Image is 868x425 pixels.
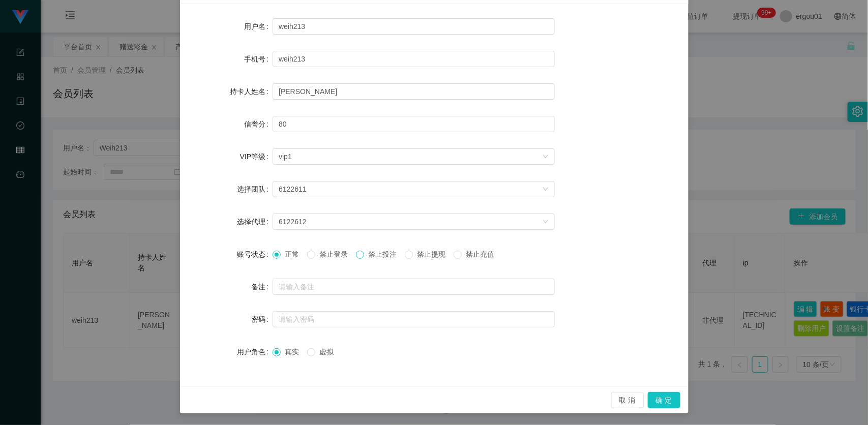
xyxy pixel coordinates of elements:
[315,348,338,356] span: 虚拟
[543,219,549,226] i: 图标: down
[413,250,450,258] span: 禁止提现
[244,120,273,128] label: 信誉分：
[237,250,273,258] label: 账号状态：
[648,392,680,408] button: 确 定
[273,83,555,100] input: 请输入持卡人姓名
[244,22,273,31] label: 用户名：
[315,250,352,258] span: 禁止登录
[273,116,555,132] input: 请输入信誉分
[237,185,273,193] label: 选择团队：
[281,348,303,356] span: 真实
[273,279,555,295] input: 请输入备注
[281,250,303,258] span: 正常
[611,392,644,408] button: 取 消
[273,311,555,327] input: 请输入密码
[237,218,273,226] label: 选择代理：
[273,51,555,67] input: 请输入手机号
[279,214,307,229] div: 6122612
[543,186,549,193] i: 图标: down
[462,250,498,258] span: 禁止充值
[251,283,273,291] label: 备注：
[244,55,273,63] label: 手机号：
[251,315,273,323] label: 密码：
[240,153,273,161] label: VIP等级：
[273,18,555,35] input: 请输入用户名
[364,250,401,258] span: 禁止投注
[279,181,307,197] div: 6122611
[279,149,292,164] div: vip1
[230,87,273,96] label: 持卡人姓名：
[543,154,549,161] i: 图标: down
[237,348,273,356] label: 用户角色：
